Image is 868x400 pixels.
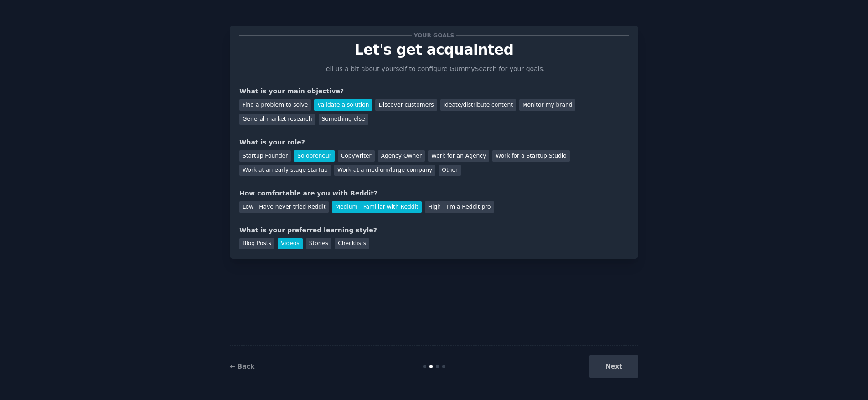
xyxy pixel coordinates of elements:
[519,99,575,111] div: Monitor my brand
[239,238,274,250] div: Blog Posts
[439,165,461,176] div: Other
[239,99,311,111] div: Find a problem to solve
[440,99,516,111] div: Ideate/distribute content
[239,201,329,213] div: Low - Have never tried Reddit
[239,150,291,162] div: Startup Founder
[334,165,435,176] div: Work at a medium/large company
[425,201,494,213] div: High - I'm a Reddit pro
[239,42,629,58] p: Let's get acquainted
[230,363,254,370] a: ← Back
[375,99,437,111] div: Discover customers
[239,114,315,125] div: General market research
[239,165,331,176] div: Work at an early stage startup
[319,114,368,125] div: Something else
[314,99,372,111] div: Validate a solution
[239,189,629,198] div: How comfortable are you with Reddit?
[428,150,489,162] div: Work for an Agency
[239,226,629,235] div: What is your preferred learning style?
[412,31,456,40] span: Your goals
[338,150,375,162] div: Copywriter
[294,150,334,162] div: Solopreneur
[319,64,549,74] p: Tell us a bit about yourself to configure GummySearch for your goals.
[239,87,629,96] div: What is your main objective?
[492,150,569,162] div: Work for a Startup Studio
[278,238,303,250] div: Videos
[332,201,421,213] div: Medium - Familiar with Reddit
[306,238,331,250] div: Stories
[239,138,629,147] div: What is your role?
[335,238,369,250] div: Checklists
[378,150,425,162] div: Agency Owner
